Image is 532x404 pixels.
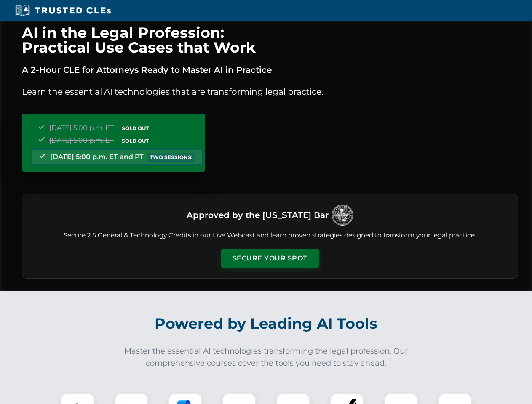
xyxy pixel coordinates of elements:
p: Learn the essential AI technologies that are transforming legal practice. [22,85,518,98]
p: Master the essential AI technologies transforming the legal profession. Our comprehensive courses... [119,345,414,369]
h1: AI in the Legal Profession: Practical Use Cases that Work [22,25,518,55]
p: Secure 2.5 General & Technology Credits in our Live Webcast and learn proven strategies designed ... [32,231,508,240]
button: Secure Your Spot [221,249,319,268]
h2: Powered by Leading AI Tools [33,309,500,338]
span: SOLD OUT [119,136,152,145]
img: Trusted CLEs [13,4,113,17]
h3: Approved by the [US_STATE] Bar [187,207,329,223]
span: [DATE] 5:00 p.m. ET [49,136,114,144]
img: Logo [332,205,353,226]
p: A 2-Hour CLE for Attorneys Ready to Master AI in Practice [22,63,518,77]
span: [DATE] 5:00 p.m. ET [49,124,114,132]
span: SOLD OUT [119,124,152,133]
